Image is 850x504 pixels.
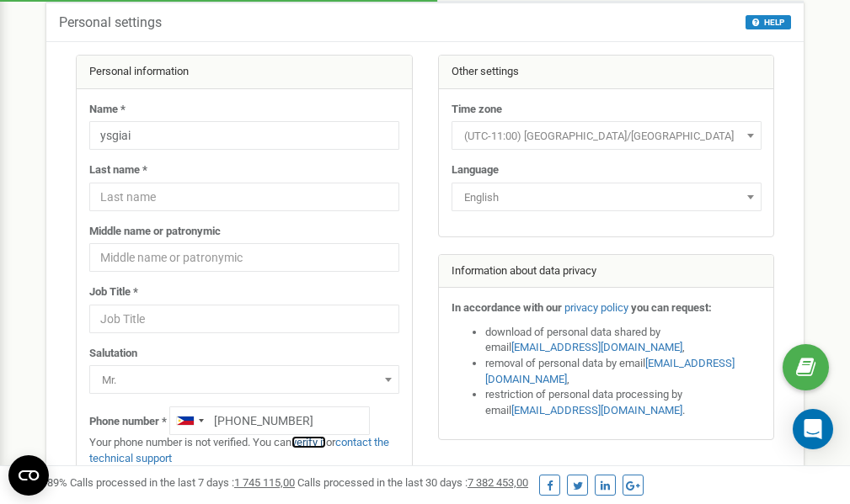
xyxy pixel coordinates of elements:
[511,404,682,416] a: [EMAIL_ADDRESS][DOMAIN_NAME]
[8,455,49,496] button: Open CMP widget
[793,409,833,449] div: Open Intercom Messenger
[485,357,735,385] a: [EMAIL_ADDRESS][DOMAIN_NAME]
[77,56,412,89] div: Personal information
[89,162,147,178] label: Last name *
[511,341,682,353] a: [EMAIL_ADDRESS][DOMAIN_NAME]
[452,183,762,211] span: English
[439,56,774,89] div: Other settings
[89,121,399,150] input: Name
[452,301,562,314] strong: In accordance with our
[89,224,221,240] label: Middle name or patronymic
[170,407,209,434] div: Telephone country code
[89,346,137,362] label: Salutation
[746,15,791,29] button: HELP
[89,414,167,430] label: Phone number *
[89,243,399,272] input: Middle name or patronymic
[468,476,528,489] u: 7 382 453,00
[457,186,756,210] span: English
[89,435,399,466] p: Your phone number is not verified. You can or
[452,162,499,178] label: Language
[59,15,162,30] h5: Personal settings
[564,301,628,314] a: privacy policy
[89,284,138,300] label: Job Title *
[89,365,399,394] span: Mr.
[457,125,756,148] span: (UTC-11:00) Pacific/Midway
[297,476,528,489] span: Calls processed in the last 30 days :
[234,476,295,489] u: 1 745 115,00
[89,305,399,333] input: Job Title
[452,121,762,150] span: (UTC-11:00) Pacific/Midway
[485,356,762,387] li: removal of personal data by email ,
[452,102,502,118] label: Time zone
[485,387,762,418] li: restriction of personal data processing by email .
[70,476,295,489] span: Calls processed in the last 7 days :
[89,102,126,118] label: Name *
[485,325,762,356] li: download of personal data shared by email ,
[169,406,370,435] input: +1-800-555-55-55
[89,436,389,464] a: contact the technical support
[95,369,393,392] span: Mr.
[291,436,326,448] a: verify it
[89,183,399,211] input: Last name
[631,301,712,314] strong: you can request:
[439,255,774,289] div: Information about data privacy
